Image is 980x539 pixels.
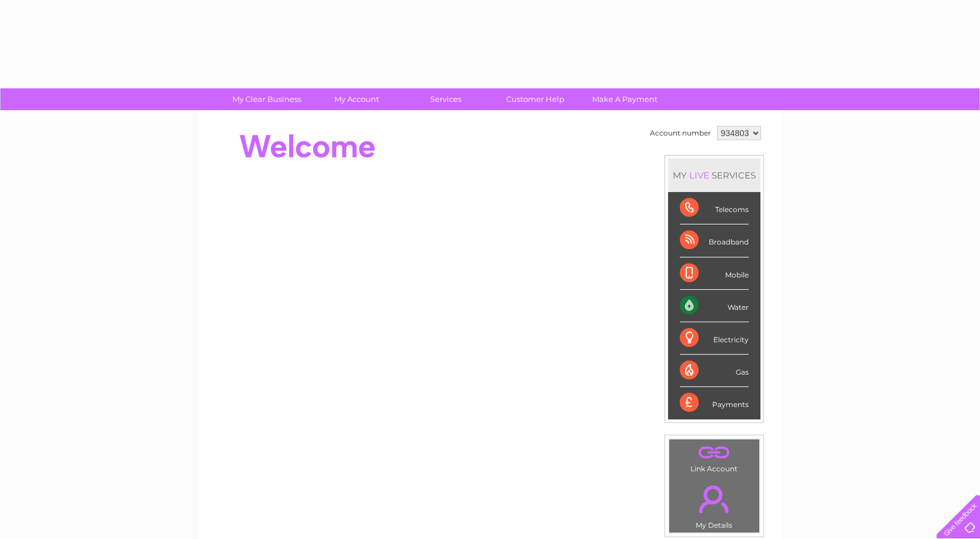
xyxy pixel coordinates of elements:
div: Water [680,290,749,322]
div: Mobile [680,257,749,290]
a: My Clear Business [218,88,315,110]
div: Broadband [680,224,749,257]
a: My Account [308,88,405,110]
a: . [672,442,756,463]
td: My Details [669,475,760,533]
div: Telecoms [680,192,749,224]
div: Payments [680,387,749,419]
a: Customer Help [487,88,584,110]
td: Link Account [669,439,760,476]
a: Make A Payment [576,88,673,110]
a: . [672,478,756,520]
div: LIVE [687,170,712,181]
div: MY SERVICES [668,158,760,192]
div: Electricity [680,322,749,355]
div: Gas [680,355,749,387]
td: Account number [647,123,714,143]
a: Services [397,88,494,110]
